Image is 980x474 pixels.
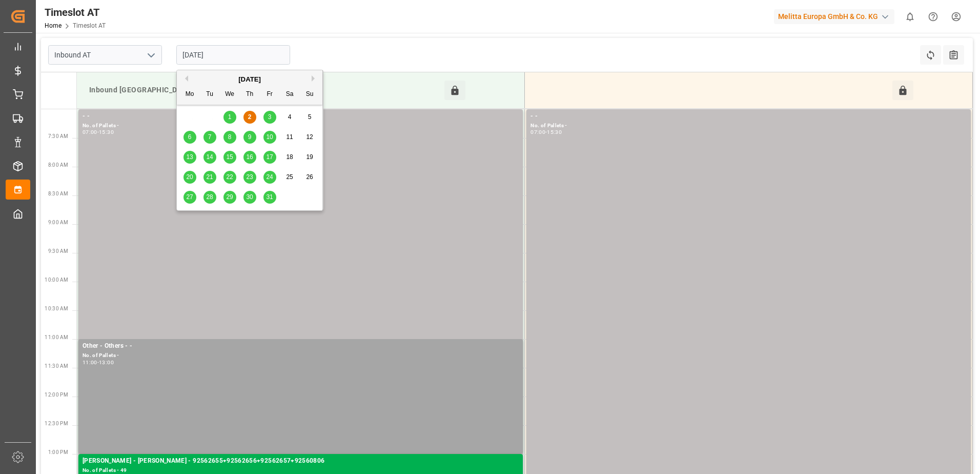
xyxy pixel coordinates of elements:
[530,111,967,122] div: - -
[530,122,967,130] div: No. of Pallets -
[306,133,313,141] span: 12
[180,107,320,207] div: month 2025-10
[48,45,162,65] input: Type to search/select
[83,130,97,134] div: 07:00
[308,113,312,121] span: 5
[183,88,196,101] div: Mo
[774,9,894,24] div: Melitta Europa GmbH & Co. KG
[283,171,296,184] div: Choose Saturday, October 25th, 2025
[206,153,213,161] span: 14
[83,351,519,360] div: No. of Pallets -
[45,421,68,426] span: 12:30 PM
[243,191,256,204] div: Choose Thursday, October 30th, 2025
[303,131,316,144] div: Choose Sunday, October 12th, 2025
[206,193,213,201] span: 28
[246,193,253,201] span: 30
[283,88,296,101] div: Sa
[45,306,68,311] span: 10:30 AM
[266,153,273,161] span: 17
[223,111,236,124] div: Choose Wednesday, October 1st, 2025
[83,111,519,122] div: - -
[243,111,256,124] div: Choose Thursday, October 2nd, 2025
[186,173,193,181] span: 20
[303,151,316,164] div: Choose Sunday, October 19th, 2025
[83,341,519,351] div: Other - Others - -
[248,113,252,121] span: 2
[228,133,232,141] span: 8
[243,131,256,144] div: Choose Thursday, October 9th, 2025
[306,153,313,161] span: 19
[226,153,233,161] span: 15
[182,75,188,82] button: Previous Month
[203,191,216,204] div: Choose Tuesday, October 28th, 2025
[223,191,236,204] div: Choose Wednesday, October 29th, 2025
[243,151,256,164] div: Choose Thursday, October 16th, 2025
[48,162,68,168] span: 8:00 AM
[246,173,253,181] span: 23
[85,81,444,100] div: Inbound [GEOGRAPHIC_DATA]
[83,122,519,130] div: No. of Pallets -
[263,111,276,124] div: Choose Friday, October 3rd, 2025
[286,173,293,181] span: 25
[263,151,276,164] div: Choose Friday, October 17th, 2025
[283,131,296,144] div: Choose Saturday, October 11th, 2025
[183,191,196,204] div: Choose Monday, October 27th, 2025
[45,5,106,20] div: Timeslot AT
[226,193,233,201] span: 29
[183,151,196,164] div: Choose Monday, October 13th, 2025
[183,131,196,144] div: Choose Monday, October 6th, 2025
[186,153,193,161] span: 13
[183,171,196,184] div: Choose Monday, October 20th, 2025
[99,360,114,365] div: 13:00
[899,5,922,28] button: show 0 new notifications
[48,133,68,139] span: 7:30 AM
[223,131,236,144] div: Choose Wednesday, October 8th, 2025
[286,153,293,161] span: 18
[243,171,256,184] div: Choose Thursday, October 23rd, 2025
[306,173,313,181] span: 26
[223,171,236,184] div: Choose Wednesday, October 22nd, 2025
[228,113,232,121] span: 1
[48,220,68,225] span: 9:00 AM
[922,5,945,28] button: Help Center
[288,113,292,121] span: 4
[97,130,99,134] div: -
[774,7,899,26] button: Melitta Europa GmbH & Co. KG
[203,151,216,164] div: Choose Tuesday, October 14th, 2025
[246,153,253,161] span: 16
[203,88,216,101] div: Tu
[97,360,99,365] div: -
[45,363,68,369] span: 11:30 AM
[223,151,236,164] div: Choose Wednesday, October 15th, 2025
[188,133,192,141] span: 6
[226,173,233,181] span: 22
[83,456,519,466] div: [PERSON_NAME] - [PERSON_NAME] - 92562655+92562656+92562657+92560806
[45,22,62,29] a: Home
[283,111,296,124] div: Choose Saturday, October 4th, 2025
[45,334,68,340] span: 11:00 AM
[303,171,316,184] div: Choose Sunday, October 26th, 2025
[99,130,114,134] div: 15:30
[266,173,273,181] span: 24
[283,151,296,164] div: Choose Saturday, October 18th, 2025
[177,74,322,85] div: [DATE]
[176,45,290,65] input: DD-MM-YYYY
[263,191,276,204] div: Choose Friday, October 31st, 2025
[312,75,318,82] button: Next Month
[303,111,316,124] div: Choose Sunday, October 5th, 2025
[203,171,216,184] div: Choose Tuesday, October 21st, 2025
[186,193,193,201] span: 27
[303,88,316,101] div: Su
[83,360,97,365] div: 11:00
[48,191,68,196] span: 8:30 AM
[45,392,68,398] span: 12:00 PM
[206,173,213,181] span: 21
[530,130,545,134] div: 07:00
[223,88,236,101] div: We
[248,133,252,141] span: 9
[143,47,158,63] button: open menu
[268,113,272,121] span: 3
[266,193,273,201] span: 31
[203,131,216,144] div: Choose Tuesday, October 7th, 2025
[208,133,212,141] span: 7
